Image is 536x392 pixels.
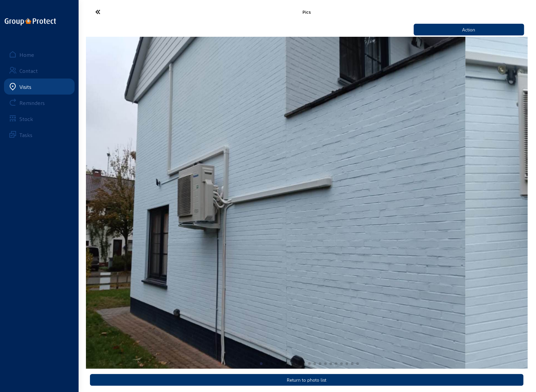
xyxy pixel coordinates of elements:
div: Pics [159,9,454,15]
button: Return to photo list [90,374,523,386]
a: Tasks [4,127,75,143]
div: Reminders [19,100,45,106]
img: 452ca5a1-563f-9752-95d9-79e31b0d100c.jpeg [24,37,465,369]
a: Home [4,46,75,62]
div: Stock [19,116,33,122]
div: Tasks [19,132,32,138]
div: Visits [19,84,31,90]
img: logo-oneline.png [5,18,56,25]
div: Contact [19,68,38,74]
swiper-slide: 2 / 20 [24,37,465,369]
div: Home [19,51,34,58]
a: Stock [4,111,75,127]
a: Contact [4,62,75,79]
a: Visits [4,79,75,95]
button: Action [414,24,524,35]
a: Reminders [4,95,75,111]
